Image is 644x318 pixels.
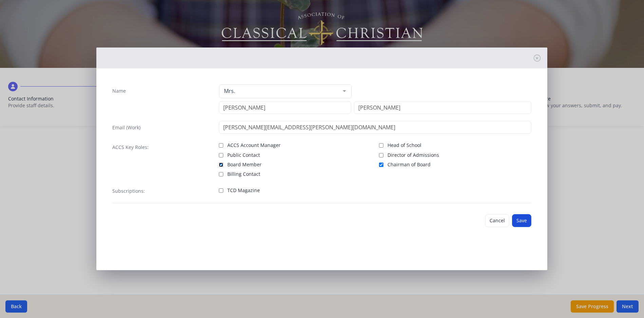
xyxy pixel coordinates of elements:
button: Cancel [485,214,509,227]
span: TCD Magazine [227,187,260,194]
span: Billing Contact [227,171,260,177]
input: Director of Admissions [379,153,383,157]
label: ACCS Key Roles: [112,144,149,151]
input: Chairman of Board [379,163,383,167]
span: Public Contact [227,152,260,158]
input: First Name [219,101,351,114]
input: TCD Magazine [219,188,223,193]
button: Save [512,214,531,227]
input: Billing Contact [219,172,223,176]
input: Last Name [354,101,531,114]
span: Board Member [227,161,262,168]
label: Subscriptions: [112,188,145,194]
span: ACCS Account Manager [227,142,281,149]
input: ACCS Account Manager [219,143,223,148]
span: Director of Admissions [387,152,439,158]
span: Mrs. [222,88,338,94]
label: Name [112,88,126,94]
label: Email (Work) [112,124,140,131]
input: Public Contact [219,153,223,157]
input: Head of School [379,143,383,148]
input: Board Member [219,163,223,167]
span: Head of School [387,142,421,149]
input: contact@site.com [219,121,531,134]
span: Chairman of Board [387,161,431,168]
